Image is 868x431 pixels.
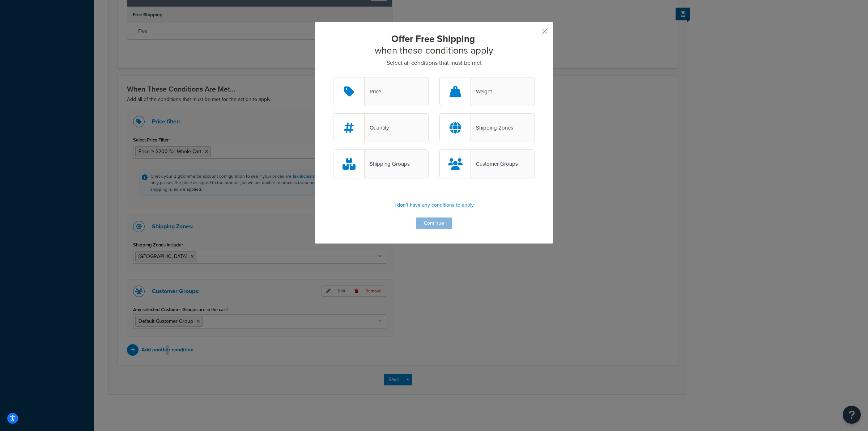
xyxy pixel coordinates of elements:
[365,159,410,169] div: Shipping Groups
[471,123,513,133] div: Shipping Zones
[333,200,535,210] p: I don't have any conditions to apply
[333,58,535,68] p: Select all conditions that must be met
[391,32,475,46] strong: Offer Free Shipping
[471,86,492,97] div: Weight
[471,159,518,169] div: Customer Groups
[333,33,535,56] h2: when these conditions apply
[365,123,389,133] div: Quantity
[365,86,381,97] div: Price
